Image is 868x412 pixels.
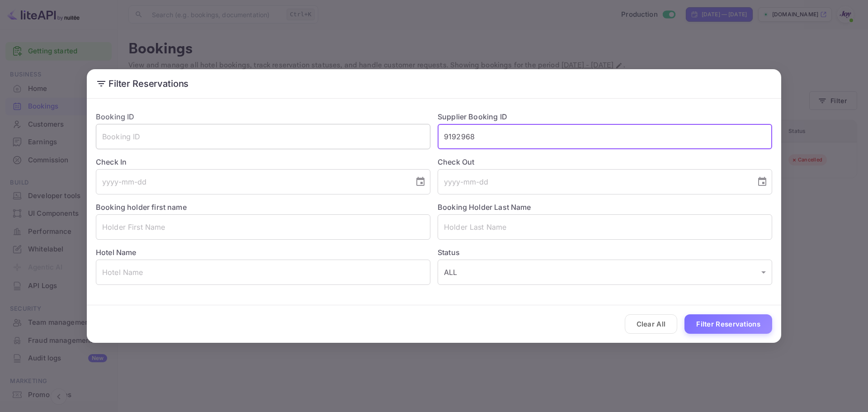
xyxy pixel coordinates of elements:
[438,214,772,240] input: Holder Last Name
[96,124,430,149] input: Booking ID
[438,260,772,285] div: ALL
[438,156,772,167] label: Check Out
[753,173,771,191] button: Choose date
[438,169,750,194] input: yyyy-mm-dd
[96,214,430,240] input: Holder First Name
[625,314,678,334] button: Clear All
[684,314,772,334] button: Filter Reservations
[87,69,781,98] h2: Filter Reservations
[96,203,187,212] label: Booking holder first name
[96,248,137,257] label: Hotel Name
[96,156,430,167] label: Check In
[96,260,430,285] input: Hotel Name
[411,173,429,191] button: Choose date
[96,112,135,121] label: Booking ID
[438,124,772,149] input: Supplier Booking ID
[438,112,507,121] label: Supplier Booking ID
[438,247,772,258] label: Status
[438,203,531,212] label: Booking Holder Last Name
[96,169,408,194] input: yyyy-mm-dd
